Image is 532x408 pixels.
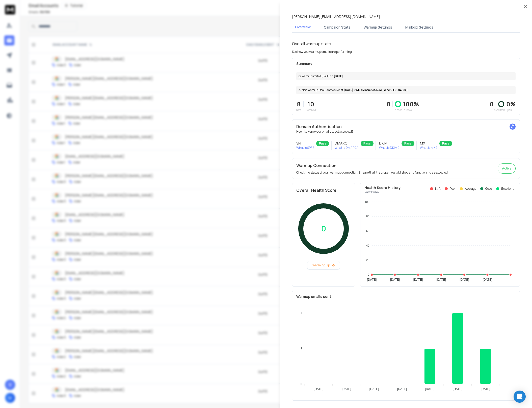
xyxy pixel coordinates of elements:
[436,278,446,281] tspan: [DATE]
[490,100,494,108] strong: 0
[369,387,379,391] tspan: [DATE]
[465,187,476,191] p: Average
[296,187,351,193] h2: Overall Health Score
[361,22,395,33] button: Warmup Settings
[514,391,526,403] div: Open Intercom Messenger
[420,141,437,146] h3: MX
[387,100,390,108] p: 8
[296,61,516,66] p: Summary
[301,347,302,350] tspan: 2
[296,108,301,112] p: Sent
[296,141,314,146] h3: SPF
[367,278,377,281] tspan: [DATE]
[292,50,352,54] p: See how you warmup emails are performing
[302,74,333,78] span: Warmup started [DATE] on
[425,387,435,391] tspan: [DATE]
[485,187,492,191] p: Good
[450,187,456,191] p: Poor
[306,108,316,112] p: Received
[306,100,316,108] p: 10
[309,263,338,267] p: Warming Up
[364,190,401,194] p: Past 1 week
[501,187,514,191] p: Excellent
[365,200,369,203] tspan: 100
[292,41,331,47] h1: Overall warmup stats
[302,88,343,92] span: Next Warmup Email is scheduled at
[296,100,301,108] p: 8
[402,22,436,33] button: Mailbox Settings
[296,171,448,175] p: Check the status of your warmup connection. Ensure that it is properly established and functionin...
[296,124,516,130] h2: Domain Authentication
[490,108,516,112] p: Saved from Spam
[368,273,369,276] tspan: 0
[364,185,401,190] p: Health Score History
[321,22,354,33] button: Campaign Stats
[366,244,369,247] tspan: 40
[301,311,302,314] tspan: 4
[296,294,516,299] p: Warmup emails sent
[321,224,326,233] p: 0
[435,187,441,191] p: N/A
[296,130,516,134] p: How likely are your emails to get accepted?
[296,146,314,150] p: What is SPF ?
[292,14,380,19] p: [PERSON_NAME][EMAIL_ADDRESS][DOMAIN_NAME]
[506,100,516,108] p: 0 %
[335,146,359,150] p: What is DMARC ?
[296,86,516,94] div: [DATE] 09:15 AM America/New_York (UTC -04:00 )
[397,387,407,391] tspan: [DATE]
[366,229,369,232] tspan: 60
[379,141,400,146] h3: DKIM
[498,163,516,174] button: Active
[379,146,400,150] p: What is DKIM ?
[301,382,302,386] tspan: 0
[296,162,448,169] h2: Warmup Connection
[296,72,516,80] div: [DATE]
[481,387,490,391] tspan: [DATE]
[292,21,314,33] button: Overview
[387,108,419,112] p: Landed in Inbox
[413,278,423,281] tspan: [DATE]
[390,278,400,281] tspan: [DATE]
[335,141,359,146] h3: DMARC
[342,387,351,391] tspan: [DATE]
[403,100,419,108] p: 100 %
[366,215,369,218] tspan: 80
[420,146,437,150] p: What is MX ?
[361,141,374,146] div: Pass
[483,278,492,281] tspan: [DATE]
[316,141,329,146] div: Pass
[460,278,469,281] tspan: [DATE]
[314,387,323,391] tspan: [DATE]
[439,141,452,146] div: Pass
[402,141,414,146] div: Pass
[366,258,369,261] tspan: 20
[453,387,462,391] tspan: [DATE]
